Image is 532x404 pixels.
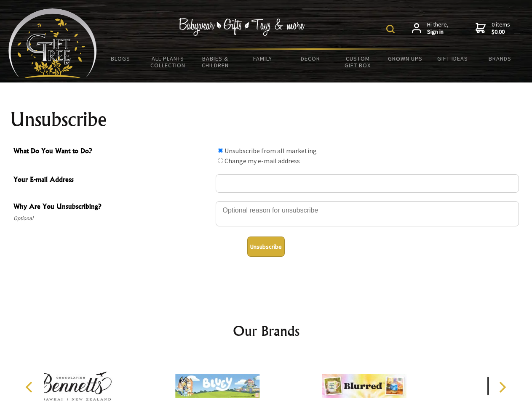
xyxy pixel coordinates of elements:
button: Previous [21,378,40,396]
a: Babies & Children [192,50,239,74]
span: Optional [13,213,211,223]
a: Gift Ideas [429,50,476,67]
span: 0 items [492,21,510,36]
a: Family [239,50,287,67]
a: Hi there,Sign in [412,21,449,36]
label: Unsubscribe from all marketing [225,146,317,155]
button: Unsubscribe [247,237,285,257]
span: Your E-mail Address [13,174,211,186]
span: What Do You Want to Do? [13,146,211,158]
a: All Plants Collection [144,50,192,74]
strong: $0.00 [492,28,510,36]
a: Brands [476,50,524,67]
img: product search [386,25,395,33]
h1: Unsubscribe [10,109,522,130]
label: Change my e-mail address [225,157,300,165]
input: What Do You Want to Do? [218,148,223,153]
a: BLOGS [97,50,144,67]
button: Next [493,378,511,396]
img: Babywear - Gifts - Toys & more [179,18,305,36]
a: Custom Gift Box [334,50,382,74]
span: Hi there, [427,21,449,36]
input: What Do You Want to Do? [218,158,223,163]
h2: Our Brands [17,321,516,341]
input: Your E-mail Address [216,174,519,193]
a: 0 items$0.00 [476,21,510,36]
a: Grown Ups [381,50,429,67]
strong: Sign in [427,28,449,36]
span: Why Are You Unsubscribing? [13,201,211,213]
a: Decor [286,50,334,67]
textarea: Why Are You Unsubscribing? [216,201,519,226]
img: Babyware - Gifts - Toys and more... [8,8,97,78]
